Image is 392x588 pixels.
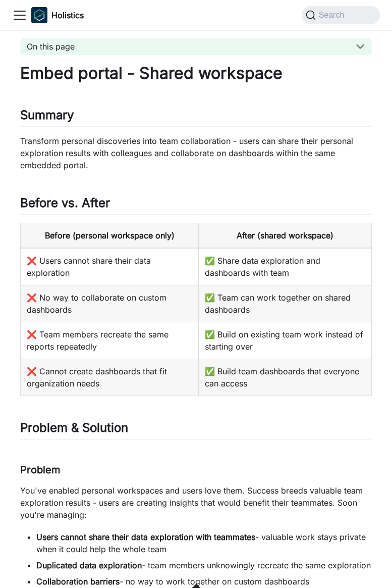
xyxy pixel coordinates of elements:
[21,359,199,396] td: ❌ Cannot create dashboards that fit organization needs
[21,248,199,285] td: ❌ Users cannot share their data exploration
[199,359,372,396] td: ✅ Build team dashboards that everyone can access
[20,420,372,439] h2: Problem & Solution
[36,531,372,555] li: - valuable work stays private when it could help the whole team
[20,108,372,127] h2: Summary
[20,63,372,83] h1: Embed portal - Shared workspace
[199,285,372,322] td: ✅ Team can work together on shared dashboards
[36,576,120,586] strong: Collaboration barriers
[199,223,372,249] th: After (shared workspace)
[20,464,372,476] h3: Problem
[20,38,372,55] button: On this page
[31,7,47,23] img: Holistics
[36,575,372,587] li: - no way to work together on custom dashboards
[36,560,142,570] strong: Duplicated data exploration
[20,484,372,521] p: You've enabled personal workspaces and users love them. Success breeds valuable team exploration ...
[12,8,27,23] button: Toggle navigation bar
[21,285,199,322] td: ❌ No way to collaborate on custom dashboards
[36,532,255,542] strong: Users cannot share their data exploration with teammates
[36,559,372,571] li: - team members unknowingly recreate the same exploration
[302,6,380,24] button: Search (Command+K)
[20,135,372,171] p: Transform personal discoveries into team collaboration - users can share their personal explorati...
[31,7,84,23] a: HolisticsHolisticsHolistics
[199,322,372,359] td: ✅ Build on existing team work instead of starting over
[21,322,199,359] td: ❌ Team members recreate the same reports repeatedly
[51,9,84,21] b: Holistics
[316,11,351,20] span: Search
[21,223,199,249] th: Before (personal workspace only)
[20,195,372,215] h2: Before vs. After
[199,248,372,285] td: ✅ Share data exploration and dashboards with team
